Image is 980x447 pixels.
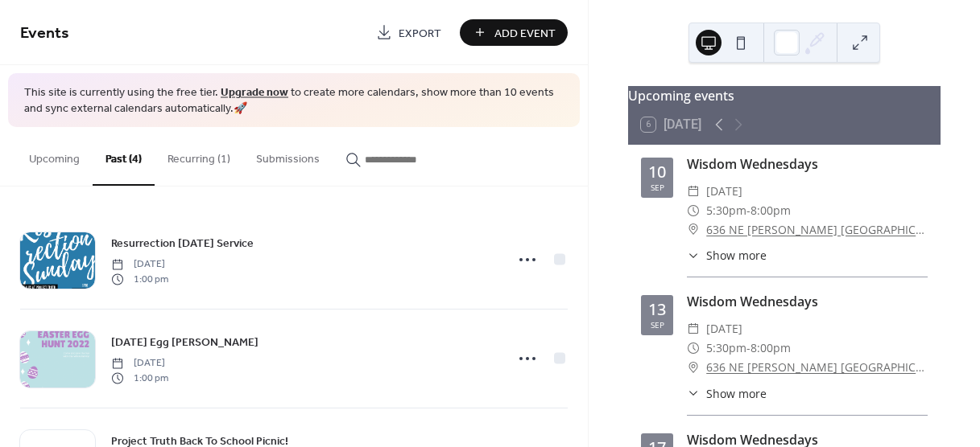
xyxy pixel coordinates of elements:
a: Export [364,19,453,46]
a: 636 NE [PERSON_NAME] [GEOGRAPHIC_DATA] [US_STATE] [706,358,928,377]
span: [DATE] [111,356,168,371]
div: ​ [687,338,700,358]
span: Events [20,18,69,49]
span: Export [399,25,441,42]
a: [DATE] Egg [PERSON_NAME] [111,333,258,351]
a: 636 NE [PERSON_NAME] [GEOGRAPHIC_DATA] [US_STATE] [706,220,928,240]
div: Upcoming events [628,86,941,105]
div: ​ [687,358,700,377]
span: Add Event [494,25,556,42]
span: 8:00pm [751,338,791,358]
span: 1:00 pm [111,371,168,385]
div: Sep [651,183,664,191]
span: - [746,201,751,220]
button: ​Show more [687,247,767,264]
button: Upcoming [16,127,93,184]
span: Show more [706,385,767,402]
button: Recurring (1) [155,127,243,184]
span: - [746,338,751,358]
div: ​ [687,220,700,240]
div: 10 [648,164,666,180]
span: [DATE] [706,319,742,338]
div: ​ [687,201,700,220]
div: ​ [687,385,700,402]
button: Submissions [243,127,333,184]
div: 13 [648,301,666,318]
span: 1:00 pm [111,272,168,286]
div: Sep [651,321,664,329]
span: 5:30pm [706,338,746,358]
button: ​Show more [687,385,767,402]
span: 8:00pm [751,201,791,220]
div: Wisdom Wednesdays [687,154,928,174]
span: [DATE] Egg [PERSON_NAME] [111,334,258,351]
div: Wisdom Wednesdays [687,292,928,311]
span: 5:30pm [706,201,746,220]
div: ​ [687,319,700,338]
span: [DATE] [111,257,168,272]
span: [DATE] [706,182,742,201]
a: Upgrade now [221,82,288,104]
span: Resurrection [DATE] Service [111,236,254,252]
a: Resurrection [DATE] Service [111,234,254,252]
span: Show more [706,247,767,264]
div: ​ [687,182,700,201]
button: Past (4) [93,127,155,186]
div: ​ [687,247,700,264]
button: Add Event [460,19,568,46]
span: This site is currently using the free tier. to create more calendars, show more than 10 events an... [24,85,564,117]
